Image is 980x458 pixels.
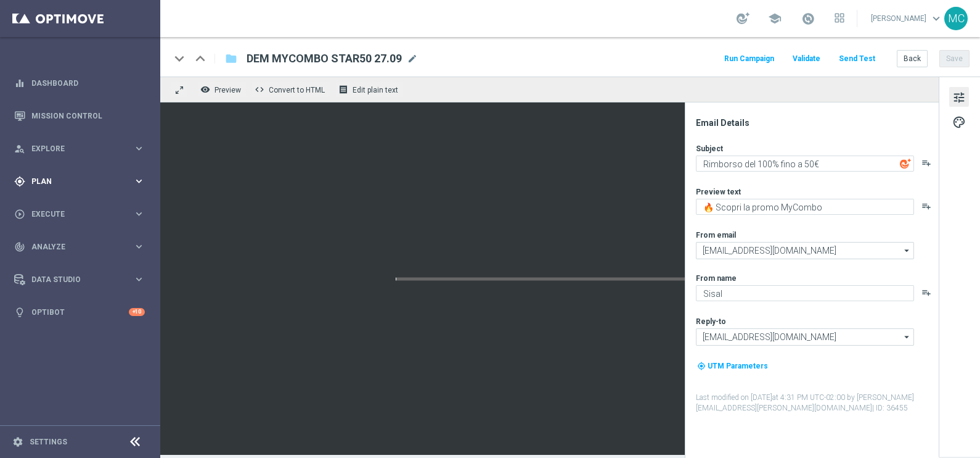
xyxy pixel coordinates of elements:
[14,176,133,187] div: Plan
[407,53,418,64] span: mode_edit
[14,67,145,99] div: Dashboard
[791,51,822,67] button: Validate
[225,51,237,66] i: folder
[897,50,928,67] button: Back
[696,144,723,154] label: Subject
[31,243,133,251] span: Analyze
[14,209,145,219] button: play_circle_outline Execute keyboard_arrow_right
[14,143,133,154] div: Explore
[197,81,247,98] button: remove_red_eye Preview
[949,112,969,131] button: palette
[696,393,937,414] label: Last modified on [DATE] at 4:31 PM UTC-02:00 by [PERSON_NAME][EMAIL_ADDRESS][PERSON_NAME][DOMAIN_...
[14,241,133,252] div: Analyze
[14,296,145,328] div: Optibot
[133,273,145,285] i: keyboard_arrow_right
[921,158,931,168] button: playlist_add
[14,78,145,88] button: equalizer Dashboard
[30,438,67,446] a: Settings
[14,177,145,186] button: gps_fixed Plan keyboard_arrow_right
[870,9,944,28] a: [PERSON_NAME]keyboard_arrow_down
[837,51,877,67] button: Send Test
[31,296,129,328] a: Optibot
[929,12,943,25] span: keyboard_arrow_down
[939,50,970,67] button: Save
[696,359,769,373] button: my_location UTM Parameters
[338,85,348,94] i: receipt
[133,143,145,154] i: keyboard_arrow_right
[133,208,145,220] i: keyboard_arrow_right
[31,276,133,283] span: Data Studio
[14,99,145,132] div: Mission Control
[696,230,736,240] label: From email
[247,51,402,66] span: DEM MYCOMBO STAR50 27.09
[696,317,726,327] label: Reply-to
[793,54,820,63] span: Validate
[696,273,737,283] label: From name
[14,209,133,220] div: Execute
[952,114,966,130] span: palette
[129,308,145,316] div: +10
[14,209,25,220] i: play_circle_outline
[31,178,133,185] span: Plan
[768,12,782,25] span: school
[901,243,913,259] i: arrow_drop_down
[697,362,706,370] i: my_location
[14,275,145,285] button: Data Studio keyboard_arrow_right
[900,158,911,169] img: optiGenie.svg
[696,328,914,346] input: Select
[31,145,133,152] span: Explore
[200,85,210,94] i: remove_red_eye
[353,86,398,94] span: Edit plain text
[708,362,768,370] span: UTM Parameters
[31,210,133,218] span: Execute
[335,81,404,98] button: receipt Edit plain text
[31,99,145,132] a: Mission Control
[14,241,25,252] i: track_changes
[949,87,969,107] button: tune
[952,90,966,106] span: tune
[214,86,241,94] span: Preview
[696,242,914,259] input: Select
[696,117,937,128] div: Email Details
[921,288,931,298] button: playlist_add
[14,143,25,154] i: person_search
[255,85,264,94] span: code
[14,307,145,317] button: lightbulb Optibot +10
[921,201,931,211] button: playlist_add
[133,241,145,252] i: keyboard_arrow_right
[133,175,145,187] i: keyboard_arrow_right
[12,436,23,448] i: settings
[224,49,239,69] button: folder
[872,404,908,412] span: | ID: 36455
[14,307,25,318] i: lightbulb
[14,242,145,252] button: track_changes Analyze keyboard_arrow_right
[14,144,145,154] button: person_search Explore keyboard_arrow_right
[722,51,776,67] button: Run Campaign
[14,78,25,89] i: equalizer
[14,111,145,121] button: Mission Control
[14,176,25,187] i: gps_fixed
[696,187,741,197] label: Preview text
[901,329,913,345] i: arrow_drop_down
[269,86,325,94] span: Convert to HTML
[251,81,330,98] button: code Convert to HTML
[14,274,133,285] div: Data Studio
[944,7,968,30] div: MC
[31,67,145,99] a: Dashboard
